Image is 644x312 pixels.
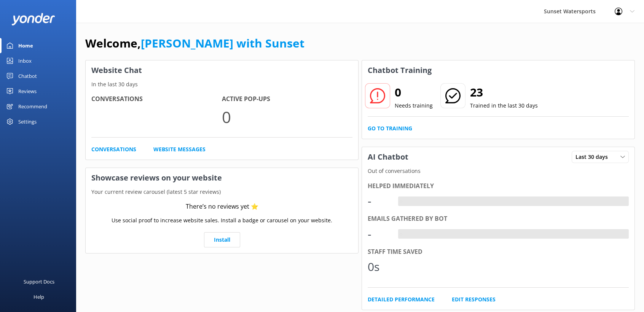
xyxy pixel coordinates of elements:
[222,104,352,130] p: 0
[222,94,352,104] h4: Active Pop-ups
[18,68,37,84] div: Chatbot
[33,289,44,304] div: Help
[398,196,404,206] div: -
[368,214,629,224] div: Emails gathered by bot
[86,188,358,196] p: Your current review carousel (latest 5 star reviews)
[18,84,37,99] div: Reviews
[368,295,435,304] a: Detailed Performance
[368,192,391,210] div: -
[18,114,37,129] div: Settings
[85,34,304,52] h1: Welcome,
[368,225,391,243] div: -
[368,181,629,191] div: Helped immediately
[362,167,634,175] p: Out of conversations
[575,153,612,161] span: Last 30 days
[86,168,358,188] h3: Showcase reviews on your website
[91,94,222,104] h4: Conversations
[368,247,629,257] div: Staff time saved
[112,216,332,225] p: Use social proof to increase website sales. Install a badge or carousel on your website.
[398,229,404,239] div: -
[153,145,206,154] a: Website Messages
[24,274,54,289] div: Support Docs
[470,83,538,101] h2: 23
[362,60,437,80] h3: Chatbot Training
[395,83,433,101] h2: 0
[18,53,32,68] div: Inbox
[18,38,33,53] div: Home
[395,101,433,110] p: Needs training
[141,35,304,51] a: [PERSON_NAME] with Sunset
[204,232,240,247] a: Install
[362,147,414,167] h3: AI Chatbot
[18,99,47,114] div: Recommend
[86,80,358,89] p: In the last 30 days
[186,202,258,212] div: There’s no reviews yet ⭐
[86,60,358,80] h3: Website Chat
[452,295,496,304] a: Edit Responses
[91,145,136,154] a: Conversations
[368,124,412,133] a: Go to Training
[470,101,538,110] p: Trained in the last 30 days
[368,258,391,276] div: 0s
[11,13,55,25] img: yonder-white-logo.png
